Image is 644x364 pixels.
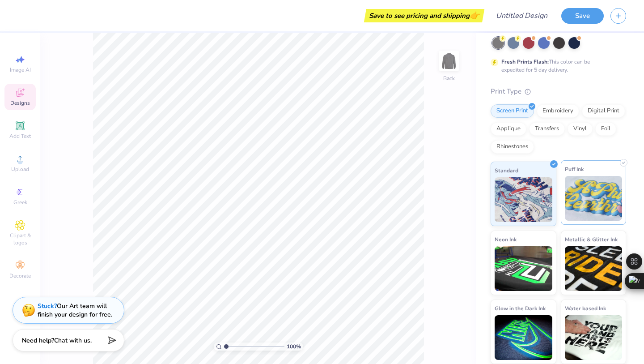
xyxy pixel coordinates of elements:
img: Puff Ink [565,176,623,221]
span: Add Text [9,133,31,140]
img: Standard [495,177,552,222]
img: Neon Ink [495,246,552,291]
span: Neon Ink [495,235,517,244]
span: Metallic & Glitter Ink [565,235,618,244]
div: Transfers [529,122,565,136]
span: Decorate [9,272,31,279]
span: Water based Ink [565,304,606,313]
div: Rhinestones [491,140,534,154]
button: Save [561,8,604,24]
span: Standard [495,166,518,175]
span: Clipart & logos [4,232,36,246]
div: Save to see pricing and shipping [366,9,482,22]
input: Untitled Design [489,7,555,25]
div: Embroidery [537,104,579,118]
span: Upload [11,166,29,173]
div: Screen Print [491,104,534,118]
strong: Need help? [22,336,54,345]
div: Digital Print [582,104,625,118]
img: Glow in the Dark Ink [495,315,552,360]
span: Puff Ink [565,164,584,174]
span: 100 % [287,343,301,351]
div: This color can be expedited for 5 day delivery. [501,58,611,74]
div: Back [443,74,455,82]
span: 👉 [470,10,479,21]
span: Chat with us. [54,336,92,345]
div: Applique [491,122,526,136]
img: Metallic & Glitter Ink [565,246,623,291]
span: Greek [13,199,27,206]
div: Vinyl [568,122,593,136]
img: Water based Ink [565,315,623,360]
span: Image AI [10,66,31,73]
strong: Stuck? [38,302,57,310]
img: Back [440,52,458,70]
div: Our Art team will finish your design for free. [38,302,112,319]
strong: Fresh Prints Flash: [501,58,549,65]
div: Print Type [491,86,626,97]
span: Glow in the Dark Ink [495,304,546,313]
div: Foil [595,122,616,136]
span: Designs [10,99,30,107]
